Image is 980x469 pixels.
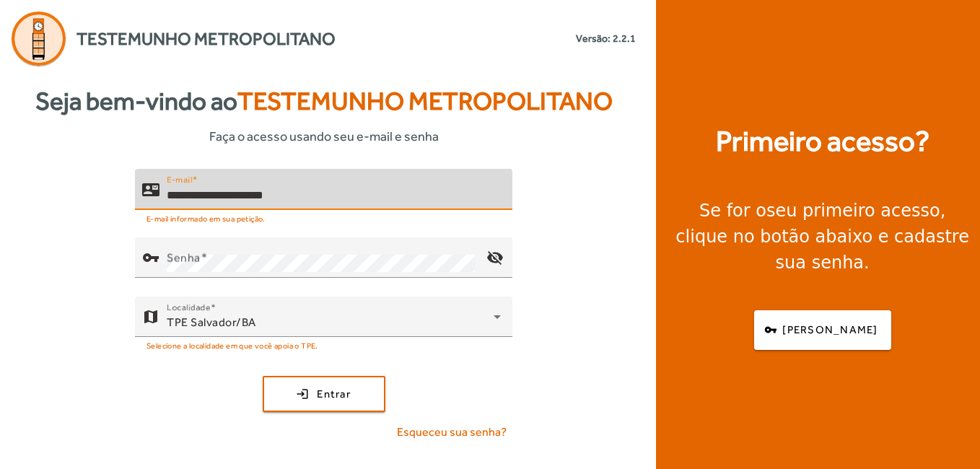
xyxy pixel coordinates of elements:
[397,424,507,441] span: Esqueceu sua senha?
[754,310,891,350] button: [PERSON_NAME]
[35,82,613,120] strong: Seja bem-vindo ao
[167,250,201,264] mat-label: Senha
[167,175,192,185] mat-label: E-mail
[263,376,385,412] button: Entrar
[576,31,636,46] small: Versão: 2.2.1
[167,302,211,312] mat-label: Localidade
[146,210,266,226] mat-hint: E-mail informado em sua petição.
[142,308,159,325] mat-icon: map
[317,386,351,403] span: Entrar
[766,201,940,221] strong: seu primeiro acesso
[673,198,971,276] div: Se for o , clique no botão abaixo e cadastre sua senha.
[12,12,66,66] img: Logo Agenda
[478,240,512,275] mat-icon: visibility_off
[142,249,159,266] mat-icon: vpn_key
[237,87,613,115] span: Testemunho Metropolitano
[76,26,336,52] span: Testemunho Metropolitano
[142,180,159,198] mat-icon: contact_mail
[716,120,929,163] strong: Primeiro acesso?
[146,337,318,353] mat-hint: Selecione a localidade em que você apoia o TPE.
[782,322,878,338] span: [PERSON_NAME]
[209,126,439,146] span: Faça o acesso usando seu e-mail e senha
[167,315,256,329] span: TPE Salvador/BA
